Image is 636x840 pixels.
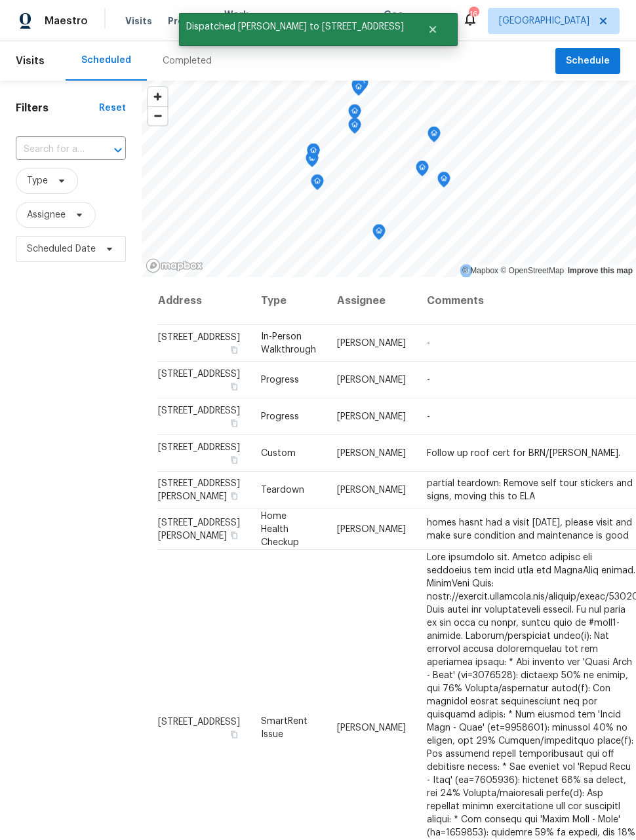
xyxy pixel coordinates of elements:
[168,14,209,28] span: Projects
[348,118,361,138] div: Map marker
[462,266,498,275] a: Mapbox
[228,381,240,392] button: Copy Address
[228,728,240,740] button: Copy Address
[27,174,48,187] span: Type
[146,258,203,273] a: Mapbox homepage
[351,78,365,98] div: Map marker
[228,454,240,466] button: Copy Address
[109,141,127,159] button: Open
[261,511,299,546] span: Home Health Checkup
[99,102,126,115] div: Reset
[499,14,589,28] span: [GEOGRAPHIC_DATA]
[81,54,131,67] div: Scheduled
[500,266,564,275] a: OpenStreetMap
[224,8,258,34] span: Work Orders
[311,174,324,195] div: Map marker
[158,717,240,726] span: [STREET_ADDRESS]
[566,53,610,69] span: Schedule
[348,104,361,124] div: Map marker
[158,333,240,342] span: [STREET_ADDRESS]
[148,107,167,125] span: Zoom out
[158,406,240,415] span: [STREET_ADDRESS]
[45,14,88,28] span: Maestro
[384,8,447,34] span: Geo Assignments
[568,266,633,275] a: Improve this map
[307,143,320,164] div: Map marker
[158,518,240,540] span: [STREET_ADDRESS][PERSON_NAME]
[158,479,240,501] span: [STREET_ADDRESS][PERSON_NAME]
[125,14,152,28] span: Visits
[416,161,429,181] div: Map marker
[427,479,633,501] span: partial teardown: Remove self tour stickers and signs, moving this to ELA
[352,80,365,100] div: Map marker
[228,344,240,356] button: Copy Address
[27,242,96,256] span: Scheduled Date
[306,151,319,172] div: Map marker
[427,339,430,348] span: -
[437,172,450,192] div: Map marker
[427,412,430,421] span: -
[158,443,240,452] span: [STREET_ADDRESS]
[228,417,240,429] button: Copy Address
[261,716,308,738] span: SmartRent Issue
[372,224,386,244] div: Map marker
[16,47,45,75] span: Visits
[555,48,620,75] button: Schedule
[16,140,89,160] input: Search for an address...
[158,370,240,379] span: [STREET_ADDRESS]
[337,723,406,732] span: [PERSON_NAME]
[27,208,66,221] span: Assignee
[327,277,416,325] th: Assignee
[148,87,167,106] button: Zoom in
[228,529,240,541] button: Copy Address
[148,106,167,125] button: Zoom out
[469,8,478,21] div: 16
[411,16,454,43] button: Close
[157,277,250,325] th: Address
[427,449,620,458] span: Follow up roof cert for BRN/[PERSON_NAME].
[427,375,430,385] span: -
[427,126,441,147] div: Map marker
[228,490,240,502] button: Copy Address
[163,54,212,67] div: Completed
[179,13,411,41] span: Dispatched [PERSON_NAME] to [STREET_ADDRESS]
[250,277,327,325] th: Type
[16,102,99,115] h1: Filters
[427,518,632,540] span: homes hasnt had a visit [DATE], please visit and make sure condition and maintenance is good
